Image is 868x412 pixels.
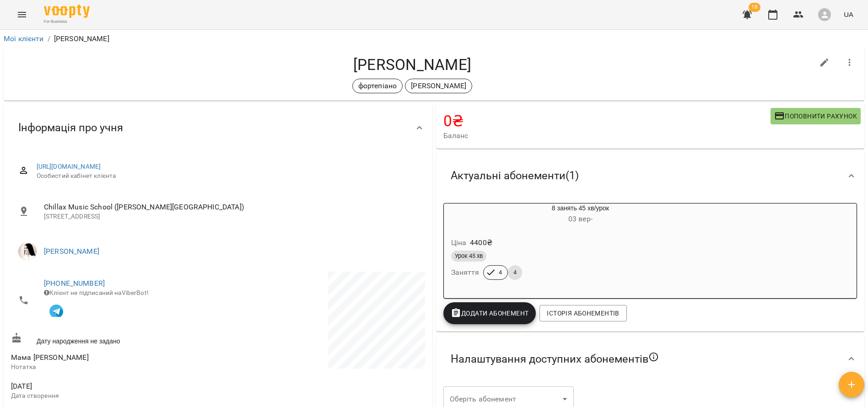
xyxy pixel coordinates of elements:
div: Налаштування доступних абонементів [436,335,865,383]
h6: Заняття [451,266,480,279]
h6: Ціна [451,236,467,249]
div: Актуальні абонементи(1) [436,152,865,199]
span: Інформація про учня [18,121,123,135]
li: / [48,33,50,44]
a: Мої клієнти [4,34,44,43]
a: [PHONE_NUMBER] [44,279,105,288]
p: [STREET_ADDRESS] [44,212,418,221]
span: 03 вер - [568,214,593,223]
span: Історія абонементів [547,308,619,319]
h4: [PERSON_NAME] [11,55,814,74]
span: Актуальні абонементи ( 1 ) [451,169,579,183]
h4: 0 ₴ [443,112,771,130]
span: 4 [493,268,507,277]
div: фортепіано [352,79,403,93]
span: Налаштування доступних абонементів [451,352,659,366]
div: Інформація про учня [4,104,432,151]
div: ​ [443,386,574,412]
span: Особистий кабінет клієнта [37,171,418,181]
nav: breadcrumb [4,33,864,44]
span: Баланс [443,130,771,141]
span: Мама [PERSON_NAME] [11,353,89,362]
span: 4 [508,268,522,277]
span: Chillax Music School ([PERSON_NAME][GEOGRAPHIC_DATA]) [44,202,418,213]
span: 18 [749,3,760,12]
p: фортепіано [358,80,397,91]
p: [PERSON_NAME] [411,80,466,91]
button: Історія абонементів [539,305,626,321]
p: [PERSON_NAME] [54,33,109,44]
img: Тетяна [18,242,37,261]
button: Клієнт підписаний на VooptyBot [44,298,69,322]
span: UA [844,10,853,19]
div: 8 занять 45 хв/урок [488,203,674,225]
div: Дату народження не задано [9,331,218,348]
button: Menu [11,4,33,26]
p: Нотатка [11,363,216,372]
a: [URL][DOMAIN_NAME] [37,163,101,170]
button: Поповнити рахунок [771,108,861,124]
span: [DATE] [11,381,216,392]
span: Додати Абонемент [451,308,529,319]
button: 8 занять 45 хв/урок03 вер- Ціна4400₴Урок 45 хвЗаняття44 [444,203,674,291]
svg: Якщо не обрано жодного, клієнт зможе побачити всі публічні абонементи [648,352,659,363]
span: Поповнити рахунок [774,111,857,122]
img: Voopty Logo [44,5,90,18]
p: 4400 ₴ [470,237,492,248]
span: Клієнт не підписаний на ViberBot! [44,289,149,296]
div: 8 занять 45 хв/урок [444,203,488,225]
span: Урок 45 хв [451,252,486,260]
span: For Business [44,19,90,25]
p: Дата створення [11,391,216,401]
button: UA [840,6,857,23]
a: [PERSON_NAME] [44,247,99,256]
img: Telegram [49,305,63,318]
button: Додати Абонемент [443,302,536,324]
div: [PERSON_NAME] [405,79,472,93]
